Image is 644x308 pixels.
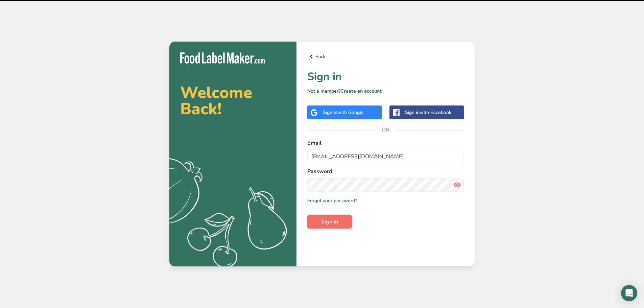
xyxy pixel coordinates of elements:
div: Sign in [323,109,364,116]
div: Open Intercom Messenger [621,285,637,301]
span: with Facebook [420,109,451,116]
h2: Welcome Back! [180,85,286,117]
a: Back [307,52,464,61]
span: Sign in [321,218,338,226]
p: Not a member? [307,88,464,95]
span: with Google [337,109,364,116]
a: Create an account [340,88,382,94]
input: Enter Your Email [307,150,464,163]
label: Email [307,139,464,147]
span: OR [376,120,396,140]
div: Sign in [405,109,451,116]
a: Forgot your password? [307,197,357,204]
button: Sign in [307,215,352,229]
label: Password [307,167,464,175]
img: Food Label Maker [180,52,265,64]
h1: Sign in [307,69,464,85]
